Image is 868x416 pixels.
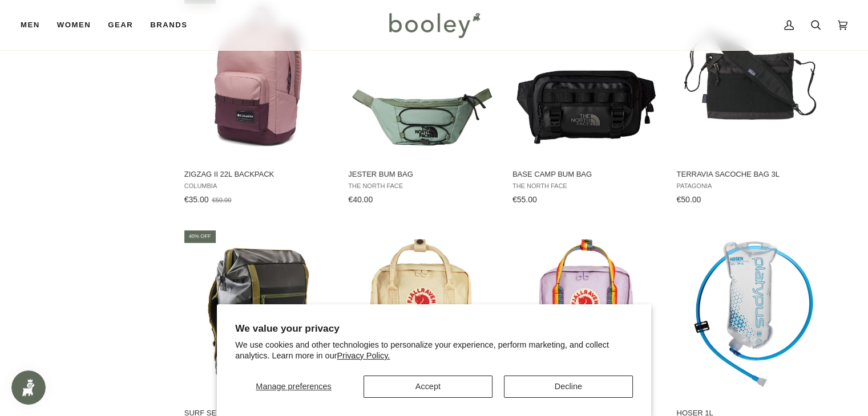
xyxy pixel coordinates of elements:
[212,197,231,203] span: €50.00
[256,382,331,391] span: Manage preferences
[348,195,373,204] span: €40.00
[150,19,187,31] span: Brands
[184,230,215,242] div: 40% off
[510,238,661,389] img: Fjallraven Kanken Rainbow Mini Pastel Lavender / Rainbow Pattern - Booley Galway
[512,195,536,204] span: €55.00
[504,376,633,398] button: Decline
[11,370,46,405] iframe: Button to open loyalty program pop-up
[384,9,484,42] img: Booley
[184,169,332,180] span: Zigzag II 22L Backpack
[512,182,660,190] span: The North Face
[512,169,660,180] span: Base Camp Bum Bag
[235,340,633,361] p: We use cookies and other technologies to personalize your experience, perform marketing, and coll...
[108,19,133,31] span: Gear
[235,376,352,398] button: Manage preferences
[184,182,332,190] span: Columbia
[676,182,824,190] span: Patagonia
[337,351,390,360] a: Privacy Policy.
[364,376,492,398] button: Accept
[57,19,91,31] span: Women
[184,195,208,204] span: €35.00
[675,238,826,389] img: Platypus Hoser 1L - Booley Galway
[348,169,496,180] span: Jester Bum Bag
[348,182,496,190] span: The North Face
[676,169,824,180] span: Terravia Sacoche Bag 3L
[235,323,633,335] h2: We value your privacy
[182,238,333,389] img: Rip Curl Surf Series 40L Locker Backpack Black - Booley Galway
[21,19,40,31] span: Men
[676,195,701,204] span: €50.00
[346,238,498,389] img: Fjallraven Kanken Mini Light Oak - Booley Galway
